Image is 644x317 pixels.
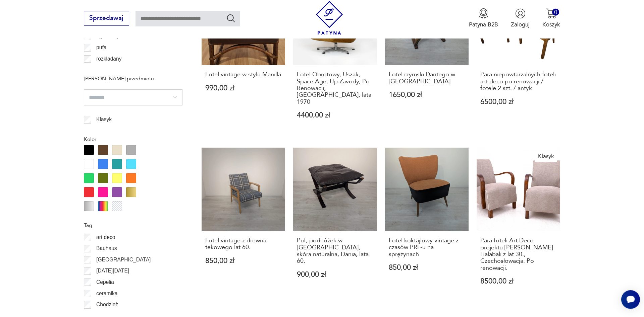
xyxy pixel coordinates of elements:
button: Zaloguj [511,8,530,28]
p: Bauhaus [96,244,117,253]
p: art deco [96,233,115,242]
p: Kolor [84,135,182,144]
p: 850,00 zł [205,257,282,264]
a: Fotel koktajlowy vintage z czasów PRL-u na sprężynachFotel koktajlowy vintage z czasów PRL-u na s... [385,148,469,301]
h3: Para niepowtarzalnych foteli art-deco po renowacji / fotele 2 szt. / antyk [480,71,557,92]
h3: Fotel Obrotowy, Uszak, Space Age, Up Zavody, Po Renowacji, [GEOGRAPHIC_DATA], lata 1970 [297,71,373,105]
h3: Para foteli Art Deco projektu [PERSON_NAME] Halabali z lat 30., Czechosłowacja. Po renowacji. [480,237,557,271]
a: Puf, podnóżek w mahoniu, skóra naturalna, Dania, lata 60.Puf, podnóżek w [GEOGRAPHIC_DATA], skóra... [293,148,377,301]
h3: Fotel vintage w stylu Manilla [205,71,282,78]
h3: Fotel rzymski Dantego w [GEOGRAPHIC_DATA] [389,71,465,85]
p: [GEOGRAPHIC_DATA] [96,255,151,264]
p: 4400,00 zł [297,112,373,119]
h3: Fotel koktajlowy vintage z czasów PRL-u na sprężynach [389,237,465,258]
p: 8500,00 zł [480,278,557,285]
p: Zaloguj [511,21,530,28]
a: KlasykPara foteli Art Deco projektu J. Halabali z lat 30., Czechosłowacja. Po renowacji.Para fote... [477,148,560,301]
p: Cepelia [96,278,114,287]
p: Patyna B2B [469,21,498,28]
a: Sprzedawaj [84,16,129,21]
div: 0 [552,9,559,16]
button: 0Koszyk [542,8,560,28]
button: Sprzedawaj [84,11,129,26]
p: ceramika [96,289,117,298]
p: 850,00 zł [389,264,465,271]
p: [PERSON_NAME] przedmiotu [84,74,182,83]
p: rozkładany [96,55,121,63]
iframe: Smartsupp widget button [621,290,640,309]
img: Ikonka użytkownika [515,8,526,19]
h3: Puf, podnóżek w [GEOGRAPHIC_DATA], skóra naturalna, Dania, lata 60. [297,237,373,265]
p: 990,00 zł [205,85,282,92]
p: 1650,00 zł [389,91,465,98]
img: Ikona medalu [478,8,489,19]
h3: Fotel vintage z drewna tekowego lat 60. [205,237,282,251]
p: Chodzież [96,300,118,309]
p: pufa [96,43,106,52]
img: Ikona koszyka [546,8,556,19]
p: 900,00 zł [297,271,373,278]
a: Ikona medaluPatyna B2B [469,8,498,28]
p: [DATE][DATE] [96,266,129,275]
button: Patyna B2B [469,8,498,28]
a: Fotel vintage z drewna tekowego lat 60.Fotel vintage z drewna tekowego lat 60.850,00 zł [202,148,285,301]
p: 6500,00 zł [480,98,557,105]
img: Patyna - sklep z meblami i dekoracjami vintage [313,1,346,35]
button: Szukaj [226,13,236,23]
p: Klasyk [96,115,112,124]
p: Tag [84,221,182,230]
p: Koszyk [542,21,560,28]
